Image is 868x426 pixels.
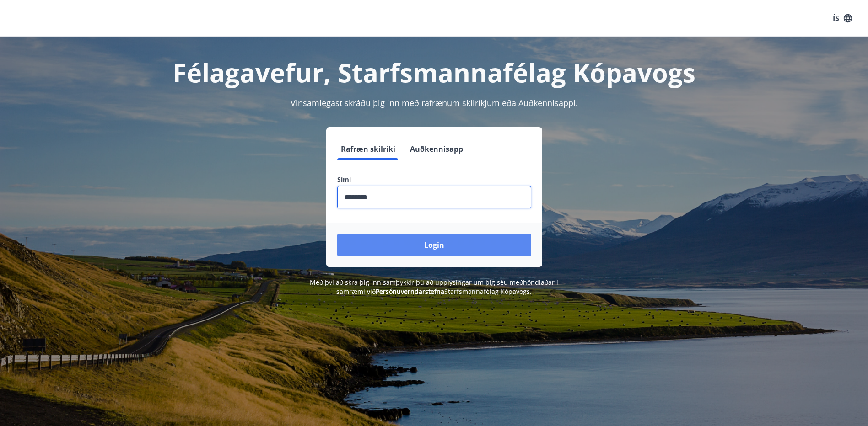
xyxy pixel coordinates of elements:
h1: Félagavefur, Starfsmannafélag Kópavogs [116,55,753,90]
button: Login [337,234,531,256]
a: Persónuverndarstefna [376,287,444,296]
span: Vinsamlegast skráðu þig inn með rafrænum skilríkjum eða Auðkennisappi. [291,97,578,108]
button: Auðkennisapp [406,138,467,160]
button: ÍS [828,10,857,27]
button: Rafræn skilríki [337,138,399,160]
label: Sími [337,175,531,184]
span: Með því að skrá þig inn samþykkir þú að upplýsingar um þig séu meðhöndlaðar í samræmi við Starfsm... [310,278,558,296]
